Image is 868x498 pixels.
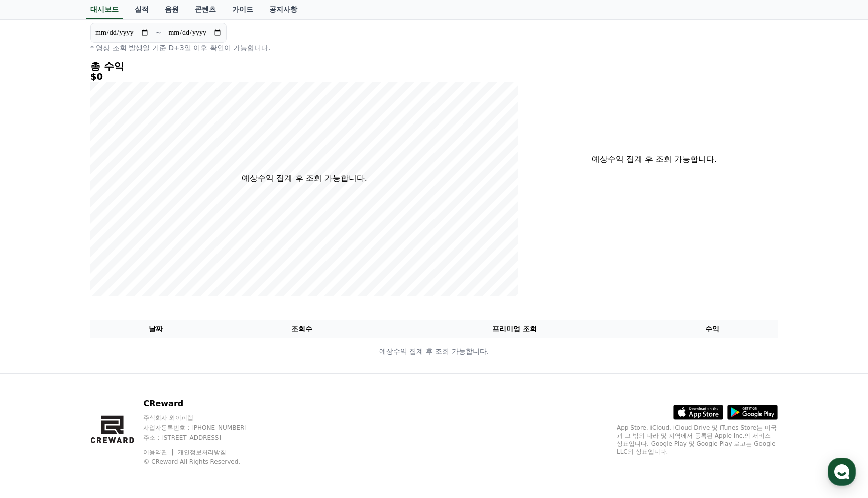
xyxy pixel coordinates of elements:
p: 주소 : [STREET_ADDRESS] [143,434,266,442]
th: 조회수 [222,320,383,338]
h5: $0 [90,72,518,82]
span: 대화 [92,334,104,342]
p: © CReward All Rights Reserved. [143,458,266,466]
p: App Store, iCloud, iCloud Drive 및 iTunes Store는 미국과 그 밖의 나라 및 지역에서 등록된 Apple Inc.의 서비스 상표입니다. Goo... [617,424,778,456]
th: 수익 [646,320,778,338]
p: 예상수익 집계 후 조회 가능합니다. [242,172,367,184]
a: 설정 [130,318,193,343]
a: 홈 [3,318,66,343]
span: 설정 [155,333,167,341]
p: CReward [143,398,266,410]
p: ~ [155,27,162,39]
span: 홈 [32,333,38,341]
a: 대화 [66,318,130,343]
a: 이용약관 [143,449,175,456]
p: 주식회사 와이피랩 [143,414,266,422]
p: 사업자등록번호 : [PHONE_NUMBER] [143,424,266,432]
a: 개인정보처리방침 [178,449,226,456]
th: 프리미엄 조회 [383,320,646,338]
th: 날짜 [90,320,222,338]
p: 예상수익 집계 후 조회 가능합니다. [91,346,777,357]
p: * 영상 조회 발생일 기준 D+3일 이후 확인이 가능합니다. [90,43,518,53]
h4: 총 수익 [90,61,518,72]
p: 예상수익 집계 후 조회 가능합니다. [555,153,753,165]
